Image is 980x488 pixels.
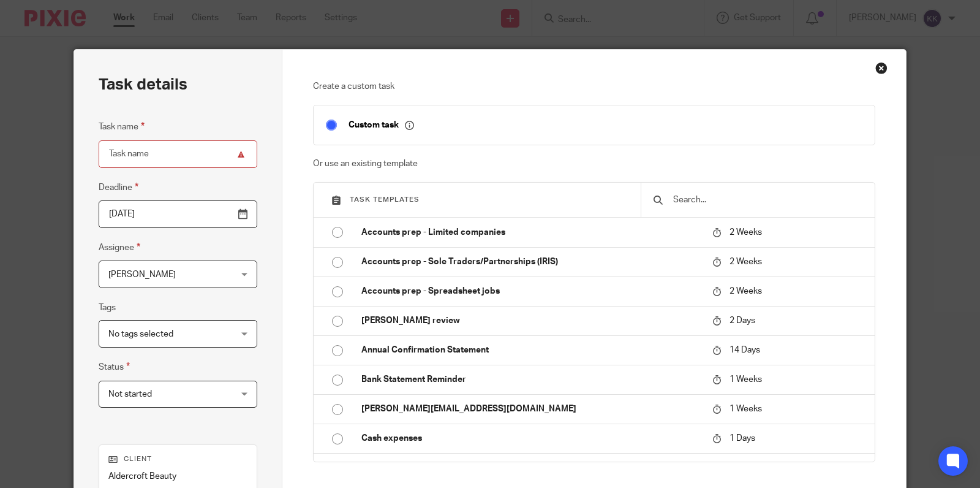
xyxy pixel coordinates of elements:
p: Accounts prep - Sole Traders/Partnerships (IRIS) [361,256,701,268]
p: Create a custom task [313,80,876,93]
span: 2 Weeks [729,287,762,295]
div: Close this dialog window [875,62,888,74]
p: Or use an existing template [313,158,876,170]
p: [PERSON_NAME] review [361,315,701,327]
label: Task name [99,120,145,134]
span: No tags selected [108,330,173,338]
p: [PERSON_NAME][EMAIL_ADDRESS][DOMAIN_NAME] [361,403,701,415]
input: Search... [672,193,862,207]
span: 1 Days [729,434,755,443]
p: Bank Statement Reminder [361,373,701,386]
span: 2 Weeks [729,228,762,237]
input: Task name [99,140,257,168]
p: Aldercroft Beauty [108,470,247,482]
input: Pick a date [99,200,257,228]
h2: Task details [99,74,187,95]
span: Task templates [350,196,420,203]
label: Tags [99,302,116,314]
p: Custom task [349,120,414,131]
label: Status [99,360,130,374]
p: Annual Confirmation Statement [361,344,701,356]
p: Change of address [361,462,701,474]
span: Not started [108,390,152,398]
span: 14 Days [729,346,760,354]
p: Accounts prep - Limited companies [361,226,701,238]
label: Deadline [99,180,138,194]
p: Cash expenses [361,432,701,444]
span: 1 Weeks [729,375,762,384]
span: 1 Weeks [729,405,762,413]
span: [PERSON_NAME] [108,270,176,279]
p: Client [108,454,247,464]
span: 2 Weeks [729,257,762,266]
span: 2 Days [729,316,755,325]
p: Accounts prep - Spreadsheet jobs [361,285,701,297]
label: Assignee [99,240,140,254]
